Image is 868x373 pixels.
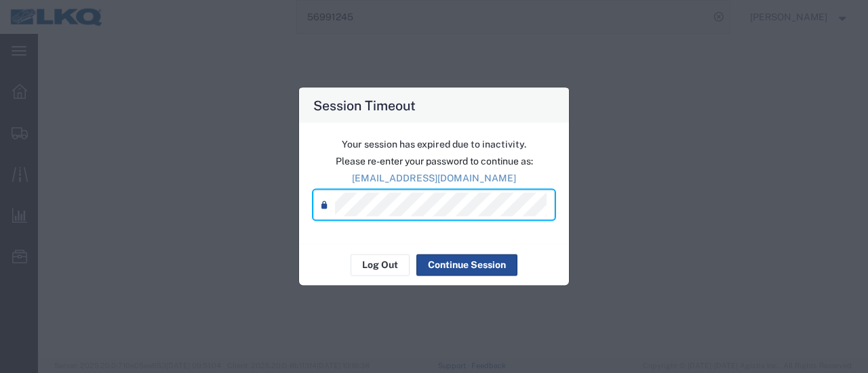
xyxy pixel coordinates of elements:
p: Your session has expired due to inactivity. [313,137,555,151]
p: [EMAIL_ADDRESS][DOMAIN_NAME] [313,171,555,185]
h4: Session Timeout [313,95,416,114]
p: Please re-enter your password to continue as: [313,154,555,168]
button: Log Out [351,254,410,276]
button: Continue Session [416,254,517,276]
